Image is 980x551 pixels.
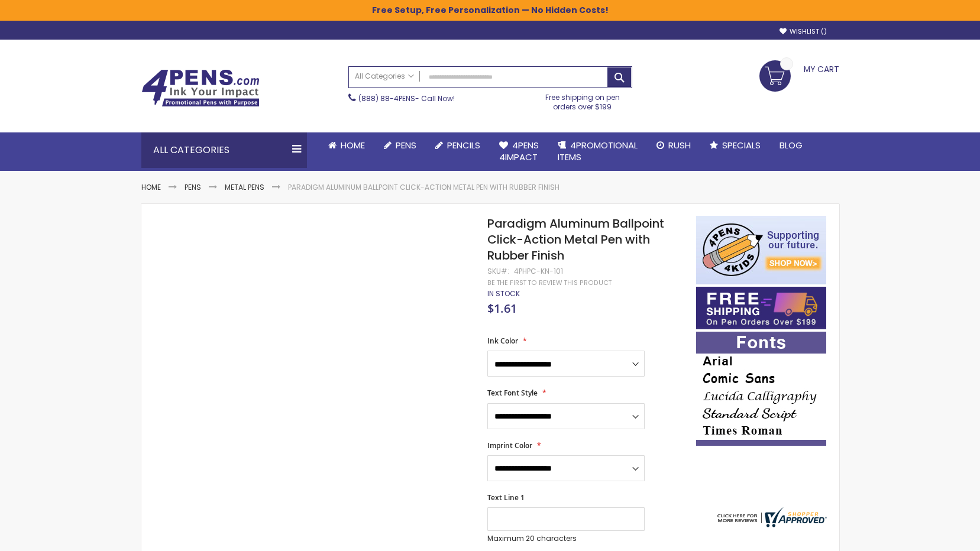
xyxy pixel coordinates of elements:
[487,278,612,287] a: Be the first to review this product
[700,132,770,158] a: Specials
[647,132,700,158] a: Rush
[714,520,827,530] a: 4pens.com certificate URL
[668,139,691,151] span: Rush
[487,492,525,503] span: Text Line 1
[426,132,490,158] a: Pencils
[487,440,532,450] span: Imprint Color
[447,139,480,151] span: Pencils
[548,132,647,171] a: 4PROMOTIONALITEMS
[288,183,559,192] li: Paradigm Aluminum Ballpoint Click-Action Metal Pen with Rubber Finish
[319,132,374,158] a: Home
[722,139,761,151] span: Specials
[696,287,826,329] img: Free shipping on orders over $199
[487,300,517,316] span: $1.61
[499,139,539,163] span: 4Pens 4impact
[487,289,520,299] div: Availability
[141,132,307,168] div: All Categories
[487,336,518,346] span: Ink Color
[490,132,548,171] a: 4Pens4impact
[558,139,638,163] span: 4PROMOTIONAL ITEMS
[141,69,260,107] img: 4Pens Custom Pens and Promotional Products
[349,67,420,86] a: All Categories
[355,72,414,81] span: All Categories
[487,215,664,264] span: Paradigm Aluminum Ballpoint Click-Action Metal Pen with Rubber Finish
[696,216,826,284] img: 4pens 4 kids
[780,27,827,36] a: Wishlist
[185,182,201,192] a: Pens
[396,139,416,151] span: Pens
[533,88,632,112] div: Free shipping on pen orders over $199
[514,267,563,276] div: 4PHPC-KN-101
[358,93,415,103] a: (888) 88-4PENS
[770,132,812,158] a: Blog
[225,182,264,192] a: Metal Pens
[487,289,520,299] span: In stock
[487,388,538,398] span: Text Font Style
[141,182,161,192] a: Home
[374,132,426,158] a: Pens
[487,266,509,276] strong: SKU
[714,507,827,527] img: 4pens.com widget logo
[780,139,803,151] span: Blog
[358,93,455,103] span: - Call Now!
[696,332,826,446] img: font-personalization-examples
[487,534,645,543] p: Maximum 20 characters
[341,139,365,151] span: Home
